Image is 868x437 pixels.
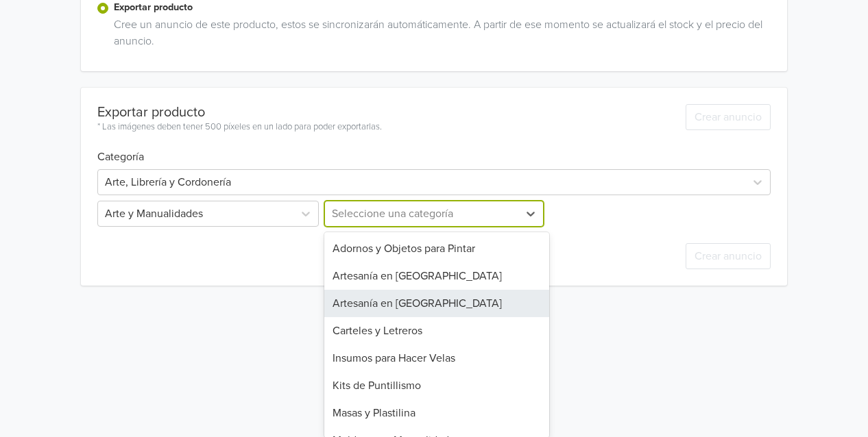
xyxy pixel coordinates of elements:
[324,317,548,345] div: Carteles y Letreros
[108,16,771,55] div: Cree un anuncio de este producto, estos se sincronizarán automáticamente. A partir de ese momento...
[324,235,548,262] div: Adornos y Objetos para Pintar
[324,345,548,372] div: Insumos para Hacer Velas
[324,399,548,427] div: Masas y Plastilina
[324,262,548,290] div: Artesanía en [GEOGRAPHIC_DATA]
[97,104,382,121] div: Exportar producto
[324,372,548,399] div: Kits de Puntillismo
[97,121,382,134] div: * Las imágenes deben tener 500 píxeles en un lado para poder exportarlas.
[324,290,548,317] div: Artesanía en [GEOGRAPHIC_DATA]
[686,243,771,269] button: Crear anuncio
[97,134,771,164] h6: Categoría
[686,104,771,130] button: Crear anuncio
